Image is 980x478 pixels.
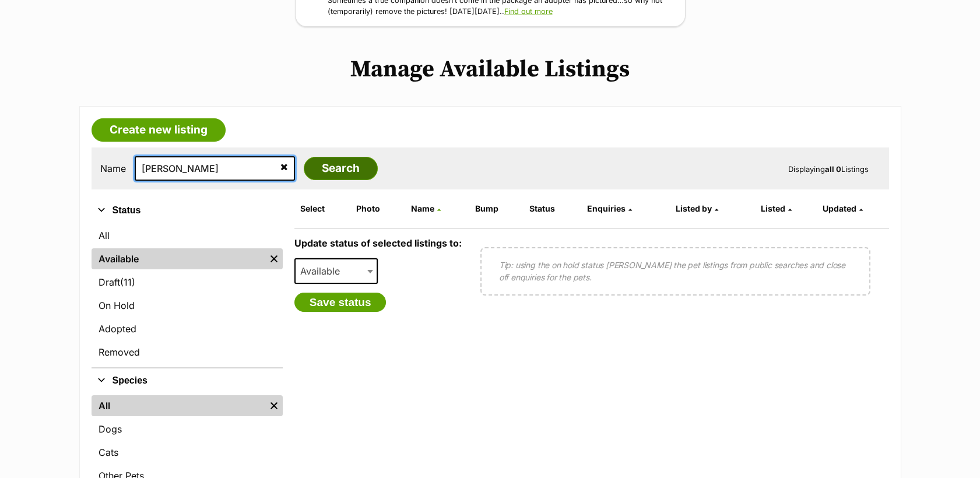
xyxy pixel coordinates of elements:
label: Update status of selected listings to: [294,237,462,249]
th: Select [296,199,350,218]
span: translation missing: en.admin.listings.index.attributes.enquiries [587,203,626,213]
span: (11) [120,275,135,289]
span: Name [411,203,434,213]
div: Status [92,223,283,367]
a: Name [411,203,441,213]
a: Find out more [504,7,553,16]
button: Status [92,203,283,218]
a: Adopted [92,318,283,339]
th: Status [525,199,581,218]
input: Search [304,157,378,180]
button: Species [92,373,283,388]
button: Save status [294,293,387,312]
a: Updated [823,203,863,213]
a: Listed by [676,203,718,213]
a: Create new listing [92,118,226,142]
a: Available [92,248,265,269]
a: All [92,395,265,416]
a: All [92,225,283,246]
a: On Hold [92,295,283,316]
a: Remove filter [265,395,283,416]
p: Tip: using the on hold status [PERSON_NAME] the pet listings from public searches and close off e... [499,259,852,283]
a: Listed [761,203,792,213]
a: Remove filter [265,248,283,269]
a: Dogs [92,419,283,440]
span: Updated [823,203,856,213]
a: Enquiries [587,203,632,213]
span: Available [294,258,378,284]
span: Listed [761,203,785,213]
span: Available [296,263,352,279]
strong: all 0 [825,164,841,174]
a: Cats [92,442,283,463]
span: Listed by [676,203,712,213]
th: Bump [470,199,524,218]
span: Displaying Listings [788,164,869,174]
a: Draft [92,272,283,293]
th: Photo [352,199,405,218]
label: Name [100,163,126,174]
a: Removed [92,342,283,363]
